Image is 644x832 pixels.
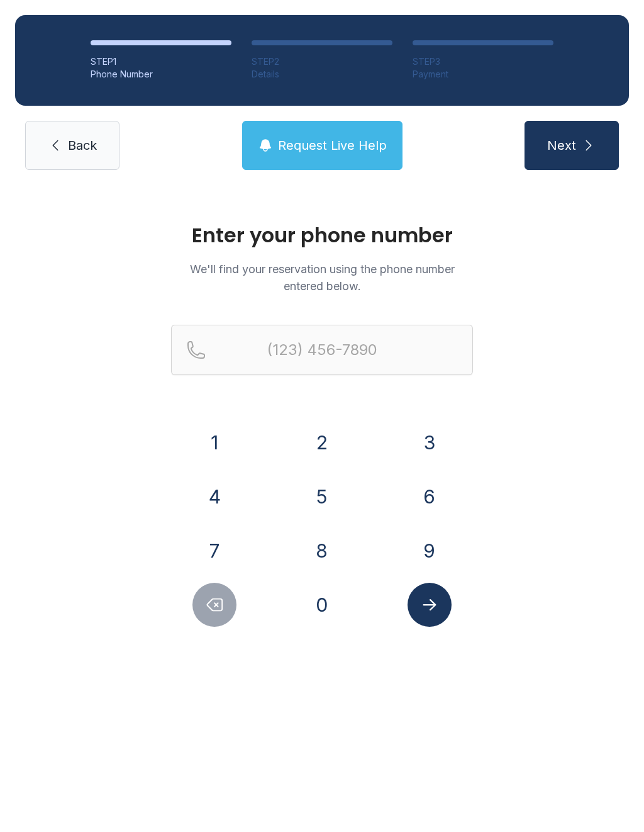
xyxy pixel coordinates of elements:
[300,420,344,464] button: 2
[252,68,392,81] div: Details
[300,529,344,573] button: 8
[300,583,344,627] button: 0
[192,475,236,519] button: 4
[408,529,452,573] button: 9
[91,68,231,81] div: Phone Number
[171,261,473,295] p: We'll find your reservation using the phone number entered below.
[413,68,553,81] div: Payment
[171,325,473,375] input: Reservation phone number
[171,225,473,245] h1: Enter your phone number
[278,137,387,154] span: Request Live Help
[192,583,236,627] button: Delete number
[192,420,236,464] button: 1
[252,55,392,68] div: STEP 2
[408,475,452,519] button: 6
[408,583,452,627] button: Submit lookup form
[408,420,452,464] button: 3
[192,529,236,573] button: 7
[91,55,231,68] div: STEP 1
[68,137,97,154] span: Back
[300,475,344,519] button: 5
[547,137,576,154] span: Next
[413,55,553,68] div: STEP 3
